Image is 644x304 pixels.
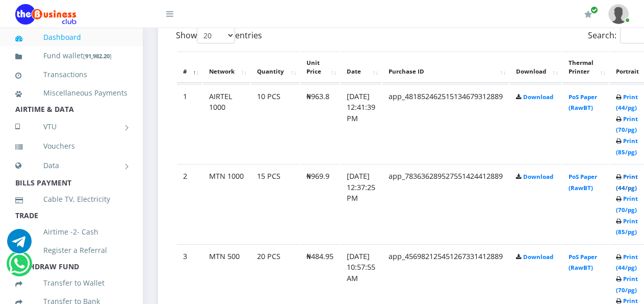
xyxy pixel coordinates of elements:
a: Transfer to Wallet [15,271,127,295]
th: Quantity: activate to sort column ascending [251,52,299,83]
a: Vouchers [15,134,127,158]
a: Chat for support [7,237,32,253]
a: Fund wallet[91,982.20] [15,44,127,68]
td: 2 [177,164,202,243]
a: Airtime -2- Cash [15,220,127,244]
select: Showentries [197,28,235,43]
img: User [608,4,629,24]
td: [DATE] 12:37:25 PM [341,164,381,243]
a: PoS Paper (RawBT) [569,173,597,192]
span: Renew/Upgrade Subscription [590,6,598,14]
a: Print (85/pg) [616,137,638,156]
a: Print (70/pg) [616,275,638,294]
td: ₦969.9 [300,164,340,243]
td: app_783636289527551424412889 [382,164,509,243]
i: Renew/Upgrade Subscription [584,10,592,18]
a: Print (44/pg) [616,93,638,112]
a: Print (70/pg) [616,115,638,134]
a: Download [523,93,553,101]
b: 91,982.20 [85,52,110,60]
a: VTU [15,114,127,139]
a: PoS Paper (RawBT) [569,93,597,112]
a: Print (85/pg) [616,217,638,236]
td: ₦963.8 [300,84,340,163]
td: [DATE] 12:41:39 PM [341,84,381,163]
label: Show entries [176,28,262,43]
a: Print (70/pg) [616,195,638,214]
small: [ ] [83,52,112,60]
th: Download: activate to sort column ascending [510,52,561,83]
a: Download [523,253,553,261]
td: 15 PCS [251,164,299,243]
a: Print (44/pg) [616,253,638,272]
th: Date: activate to sort column ascending [341,52,381,83]
a: Print (44/pg) [616,173,638,192]
td: 10 PCS [251,84,299,163]
a: Cable TV, Electricity [15,188,127,211]
th: Thermal Printer: activate to sort column ascending [562,52,609,83]
a: Dashboard [15,26,127,49]
img: Logo [15,4,76,25]
a: Transactions [15,63,127,86]
th: Network: activate to sort column ascending [203,52,250,83]
a: Miscellaneous Payments [15,81,127,105]
th: Unit Price: activate to sort column ascending [300,52,340,83]
a: PoS Paper (RawBT) [569,253,597,272]
td: MTN 1000 [203,164,250,243]
td: app_481852462515134679312889 [382,84,509,163]
a: Data [15,153,127,178]
th: #: activate to sort column descending [177,52,202,83]
td: AIRTEL 1000 [203,84,250,163]
a: Download [523,173,553,180]
a: Register a Referral [15,239,127,262]
a: Chat for support [9,259,30,276]
td: 1 [177,84,202,163]
th: Purchase ID: activate to sort column ascending [382,52,509,83]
